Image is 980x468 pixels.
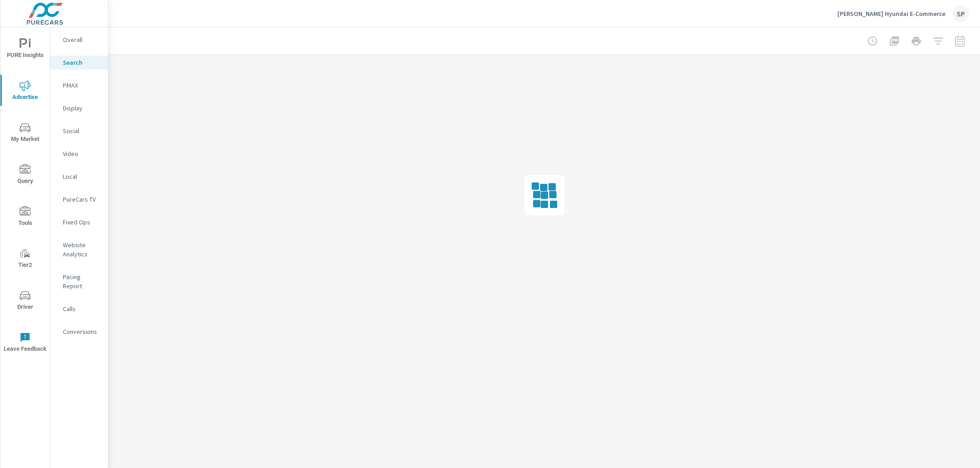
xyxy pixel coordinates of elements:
[50,147,108,161] div: Video
[63,195,101,204] p: PureCars TV
[50,270,108,293] div: Pacing Report
[50,192,108,206] div: PureCars TV
[3,332,47,354] span: Leave Feedback
[63,58,101,67] p: Search
[50,302,108,316] div: Calls
[953,5,969,22] div: SP
[3,290,47,312] span: Driver
[3,122,47,145] span: My Market
[837,10,945,18] p: [PERSON_NAME] Hyundai E-Commerce
[63,104,101,113] p: Display
[63,218,101,227] p: Fixed Ops
[3,38,47,61] span: PURE Insights
[50,101,108,115] div: Display
[63,81,101,90] p: PMAX
[63,304,101,313] p: Calls
[63,240,101,259] p: Website Analytics
[3,248,47,270] span: Tier2
[50,56,108,69] div: Search
[50,78,108,92] div: PMAX
[50,33,108,47] div: Overall
[50,325,108,338] div: Conversions
[63,35,101,44] p: Overall
[3,206,47,229] span: Tools
[63,126,101,135] p: Social
[50,238,108,261] div: Website Analytics
[63,327,101,336] p: Conversions
[63,149,101,158] p: Video
[50,124,108,138] div: Social
[63,272,101,291] p: Pacing Report
[50,215,108,229] div: Fixed Ops
[3,164,47,187] span: Query
[63,172,101,181] p: Local
[50,170,108,183] div: Local
[3,80,47,103] span: Advertise
[0,27,50,363] div: nav menu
